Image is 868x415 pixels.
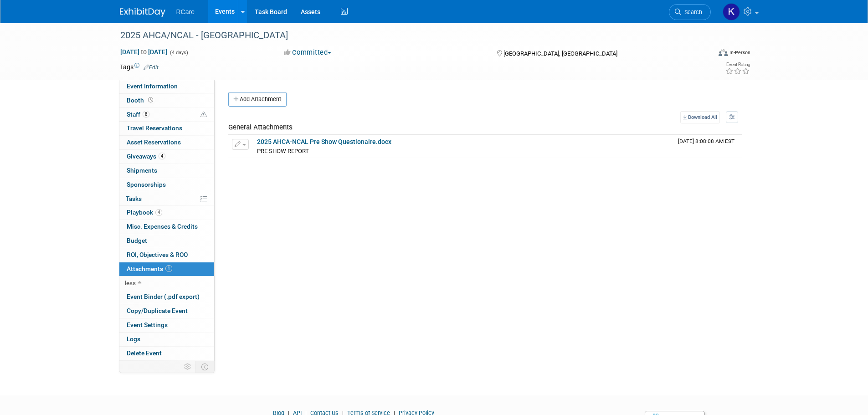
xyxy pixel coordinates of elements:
a: Shipments [119,164,214,178]
a: Event Information [119,80,214,93]
td: Upload Timestamp [674,135,742,158]
span: less [125,279,136,287]
button: Add Attachment [228,92,287,107]
a: Tasks [119,192,214,206]
a: Attachments1 [119,262,214,276]
a: Budget [119,234,214,248]
div: 2025 AHCA/NCAL - [GEOGRAPHIC_DATA] [117,27,697,44]
span: Sponsorships [127,181,166,188]
span: Upload Timestamp [678,138,734,144]
div: In-Person [729,49,750,56]
a: Edit [144,64,159,71]
span: Giveaways [127,153,165,160]
button: Committed [281,48,335,57]
span: PRE SHOW REPORT [257,148,309,154]
a: Giveaways4 [119,150,214,164]
a: Sponsorships [119,178,214,192]
a: Search [669,4,711,20]
span: Shipments [127,167,157,174]
span: Event Information [127,82,178,90]
a: Staff8 [119,108,214,122]
span: to [139,48,148,56]
a: Asset Reservations [119,136,214,149]
a: Delete Event [119,347,214,360]
span: Asset Reservations [127,138,181,146]
span: RCare [176,8,195,15]
a: Event Binder (.pdf export) [119,290,214,304]
span: Copy/Duplicate Event [127,307,188,314]
span: Travel Reservations [127,124,182,132]
a: Copy/Duplicate Event [119,304,214,318]
td: Tags [120,62,159,72]
img: Format-Inperson.png [719,49,728,56]
span: (4 days) [169,50,188,56]
a: Misc. Expenses & Credits [119,220,214,234]
span: Misc. Expenses & Credits [127,223,198,230]
a: 2025 AHCA-NCAL Pre Show Questionaire.docx [257,138,391,145]
a: Download All [680,111,720,123]
span: 1 [165,265,172,272]
a: Logs [119,333,214,346]
span: Booth not reserved yet [146,97,155,103]
span: Budget [127,237,147,244]
span: [DATE] [DATE] [120,48,168,56]
a: Booth [119,94,214,108]
div: Event Format [657,47,751,61]
span: General Attachments [228,123,293,131]
span: [GEOGRAPHIC_DATA], [GEOGRAPHIC_DATA] [503,50,617,57]
span: 8 [143,111,149,118]
span: Tasks [126,195,142,202]
a: ROI, Objectives & ROO [119,248,214,262]
span: 4 [155,209,162,216]
span: Attachments [127,265,172,272]
span: Booth [127,97,155,104]
img: Khalen Ryberg [723,3,740,20]
span: Staff [127,111,149,118]
span: ROI, Objectives & ROO [127,251,188,258]
span: Event Settings [127,321,168,328]
td: Toggle Event Tabs [195,361,214,373]
a: Event Settings [119,318,214,332]
td: Personalize Event Tab Strip [180,361,196,373]
span: Potential Scheduling Conflict -- at least one attendee is tagged in another overlapping event. [200,111,207,119]
a: less [119,277,214,290]
span: Delete Event [127,349,162,357]
span: Logs [127,335,140,343]
span: 4 [159,153,165,159]
span: Playbook [127,209,162,216]
a: Travel Reservations [119,122,214,135]
span: Search [681,9,702,15]
img: ExhibitDay [120,8,165,17]
div: Event Rating [725,62,750,67]
a: Playbook4 [119,206,214,220]
span: Event Binder (.pdf export) [127,293,200,300]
